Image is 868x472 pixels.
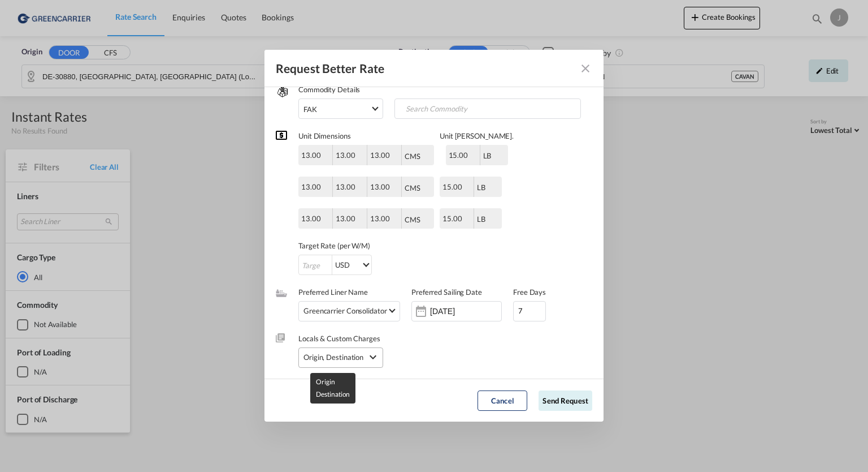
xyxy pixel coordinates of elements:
[440,208,474,229] div: 15.00
[574,57,597,80] button: Close dialog
[303,303,400,318] md-select: Select Liner Preference: Greencarrier Consolidators
[477,183,485,192] div: LB
[394,98,581,119] md-chips-wrap: Chips container with autocompletion. Enter the text area, type text to search, and then use the u...
[299,255,332,276] input: Target Rate
[298,130,434,141] label: Unit Dimensions
[303,349,363,366] div: Origin Destination
[298,84,592,95] label: Commodity Details
[303,305,390,316] div: Greencarrier Consolidators
[440,130,514,141] label: Unit [PERSON_NAME].
[405,215,420,224] div: CMS
[316,377,350,398] span: Origin Destination
[477,214,485,224] div: LB
[397,100,509,118] input: Search Commodity
[333,208,367,229] div: 13.00
[303,105,317,114] div: FAK
[367,145,401,165] div: 13.00
[298,347,383,368] div: Origin Destinationicon-chevron-down
[276,61,384,76] div: Request Better Rate
[298,208,332,229] div: 13.00
[539,391,592,411] button: Send Request
[405,183,420,192] div: CMS
[298,177,332,197] div: 13.00
[276,288,287,299] md-icon: assets/icons/custom/ship-fill.svg
[367,177,401,197] div: 13.00
[333,177,367,197] div: 13.00
[366,350,380,364] md-icon: icon-chevron-down
[483,151,492,160] div: LB
[298,333,383,344] label: Locals & Custom Charges
[513,286,546,298] label: Free Days
[298,240,514,251] label: Target Rate
[446,145,480,165] div: 15.00
[367,208,401,229] div: 13.00
[579,62,592,75] md-icon: Close dialog
[337,241,370,250] span: (per W/M)
[405,152,420,161] div: CMS
[298,286,400,298] label: Preferred Liner Name
[264,50,604,422] md-dialog: Request Better Rate ...
[430,307,501,316] input: Enter date
[335,260,350,269] div: USD
[333,145,367,165] div: 13.00
[298,98,383,119] md-select: Select Cargo type: FAK
[440,177,474,197] div: 15.00
[411,286,502,298] label: Preferred Sailing Date
[298,145,332,165] div: 13.00
[478,391,527,411] button: Cancel
[513,301,546,321] input: Detention Days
